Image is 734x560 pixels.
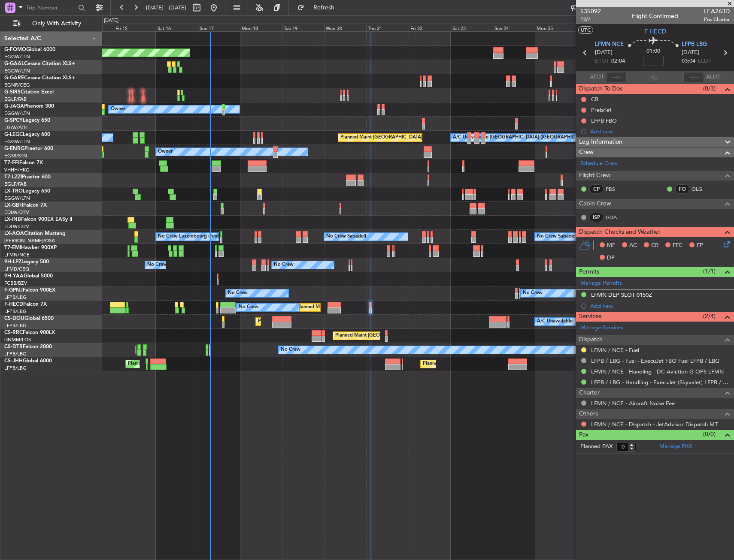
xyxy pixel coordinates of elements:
div: Planned Maint [GEOGRAPHIC_DATA] ([GEOGRAPHIC_DATA]) [258,315,393,328]
label: Planned PAX [580,443,613,451]
div: No Crew Luxembourg (Findel) [158,230,224,243]
span: P2/4 [580,16,601,23]
a: DNMM/LOS [4,337,31,343]
span: T7-LZZI [4,175,22,180]
div: LFPB FBO [591,117,617,124]
span: [DATE] [595,48,613,57]
div: Owner [158,145,173,158]
span: FFC [673,241,682,250]
div: FO [675,184,689,194]
a: Manage PAX [659,443,692,451]
span: LX-AOA [4,231,24,236]
div: CP [589,184,604,194]
span: CS-RRC [4,330,23,335]
span: 535092 [580,7,601,16]
div: Planned Maint [GEOGRAPHIC_DATA] ([GEOGRAPHIC_DATA]) [340,131,476,144]
span: Services [579,312,601,322]
button: Refresh [293,1,345,15]
div: Sun 17 [198,24,240,31]
a: EGLF/FAB [4,181,27,187]
div: Sun 24 [493,24,535,31]
div: Add new [590,302,730,310]
a: 9H-LPZLegacy 500 [4,259,49,265]
a: G-GAALCessna Citation XLS+ [4,61,75,66]
a: G-ENRGPraetor 600 [4,146,53,151]
div: Mon 18 [240,24,282,31]
a: EGGW/LTN [4,195,30,202]
span: CS-DOU [4,316,24,321]
button: Only With Activity [9,17,93,30]
a: G-SPCYLegacy 650 [4,118,50,123]
span: ETOT [595,57,609,66]
div: No Crew [239,301,258,314]
div: Sat 16 [156,24,198,31]
div: Planned Maint [GEOGRAPHIC_DATA] ([GEOGRAPHIC_DATA]) [128,358,263,370]
a: LX-INBFalcon 900EX EASy II [4,217,72,222]
a: CS-DTRFalcon 2000 [4,344,52,349]
span: Refresh [306,5,342,11]
span: Crew [579,148,594,157]
a: LFPB/LBG [4,365,27,371]
a: LFMN / NCE - Dispatch - JetAdvisor Dispatch MT [591,421,718,428]
span: Leg Information [579,137,622,147]
a: EDLW/DTM [4,223,30,230]
span: F-HECD [4,302,23,307]
span: ATOT [590,73,604,81]
div: Planned Maint [GEOGRAPHIC_DATA] ([GEOGRAPHIC_DATA]) [335,329,470,342]
span: 03:04 [682,57,695,66]
a: PBS [606,185,625,193]
span: Pos Charter [704,16,730,23]
div: A/C Unavailable [GEOGRAPHIC_DATA] ([GEOGRAPHIC_DATA]) [453,131,592,144]
span: AC [629,241,637,250]
a: LX-AOACitation Mustang [4,231,66,236]
a: EGNR/CEG [4,82,30,88]
a: T7-EMIHawker 900XP [4,245,57,250]
a: LFPB/LBG [4,351,27,357]
a: LFPB/LBG [4,322,27,329]
a: LFMD/CEQ [4,266,29,272]
span: LEA263D [704,7,730,16]
a: T7-FFIFalcon 7X [4,160,43,166]
div: Sat 23 [451,24,493,31]
a: VHHH/HKG [4,167,30,173]
span: T7-FFI [4,160,19,166]
a: LFMN/NCE [4,252,30,258]
span: Permits [579,267,599,277]
a: LGAV/ATH [4,124,27,131]
span: MF [607,241,615,250]
div: No Crew [147,259,167,271]
span: F-HECD [644,27,666,36]
a: LFPB/LBG [4,294,27,301]
a: EGLF/FAB [4,96,27,102]
span: 01:00 [646,47,660,56]
div: [DATE] [104,17,118,24]
a: F-HECDFalcon 7X [4,302,47,307]
span: G-GARE [4,75,24,81]
span: 02:04 [611,57,625,66]
span: LX-TRO [4,189,23,194]
div: ISP [589,213,604,222]
span: 9H-LPZ [4,259,21,265]
span: (1/1) [703,267,716,276]
span: (2/4) [703,312,716,321]
div: Owner [111,103,125,116]
span: G-SPCY [4,118,23,123]
div: Prebrief [591,106,611,114]
span: (0/3) [703,84,716,93]
span: G-ENRG [4,146,24,151]
span: Dispatch [579,335,603,345]
a: LX-TROLegacy 650 [4,189,50,194]
a: GDA [606,214,625,221]
span: G-GAAL [4,61,24,66]
span: Charter [579,388,600,398]
div: A/C Unavailable [537,315,573,328]
a: LFPB/LBG [4,308,27,315]
a: LFMN / NCE - Handling - DC Aviation-G-OPS LFMN [591,368,724,375]
div: CB [591,96,598,103]
input: --:-- [606,72,627,82]
div: Mon 25 [535,24,577,31]
span: F-GPNJ [4,288,23,293]
a: LFPB / LBG - Fuel - ExecuJet FBO Fuel LFPB / LBG [591,357,719,364]
a: CS-DOUGlobal 6500 [4,316,54,321]
a: G-JAGAPhenom 300 [4,104,54,109]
